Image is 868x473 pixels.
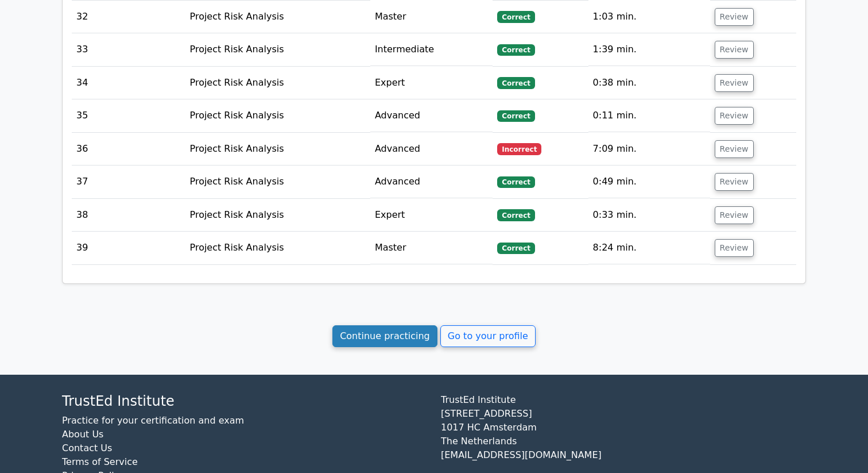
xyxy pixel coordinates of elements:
td: 1:03 min. [588,1,710,33]
button: Review [715,206,754,224]
td: Project Risk Analysis [185,133,370,166]
button: Review [715,239,754,257]
td: Project Risk Analysis [185,166,370,198]
td: Expert [370,67,493,99]
td: 33 [72,33,185,66]
td: 8:24 min. [588,232,710,264]
td: 0:38 min. [588,67,710,99]
h4: TrustEd Institute [62,393,427,410]
td: Advanced [370,166,493,198]
span: Correct [497,77,534,89]
td: Project Risk Analysis [185,67,370,99]
td: Intermediate [370,33,493,66]
span: Incorrect [497,143,541,155]
td: 35 [72,99,185,132]
td: 34 [72,67,185,99]
td: Master [370,232,493,264]
span: Correct [497,209,534,221]
td: 0:33 min. [588,199,710,232]
span: Correct [497,11,534,22]
td: Advanced [370,133,493,166]
span: Correct [497,176,534,188]
td: 0:11 min. [588,99,710,132]
td: Advanced [370,99,493,132]
td: 38 [72,199,185,232]
td: Master [370,1,493,33]
td: 1:39 min. [588,33,710,66]
button: Review [715,8,754,26]
a: Continue practicing [332,325,437,347]
td: Expert [370,199,493,232]
span: Correct [497,110,534,122]
button: Review [715,107,754,125]
a: Terms of Service [62,456,138,467]
td: Project Risk Analysis [185,1,370,33]
span: Correct [497,243,534,254]
button: Review [715,74,754,92]
td: 7:09 min. [588,133,710,166]
td: 36 [72,133,185,166]
button: Review [715,140,754,158]
td: Project Risk Analysis [185,33,370,66]
a: Go to your profile [440,325,536,347]
a: Contact Us [62,443,112,453]
button: Review [715,173,754,191]
td: 32 [72,1,185,33]
td: Project Risk Analysis [185,232,370,264]
td: Project Risk Analysis [185,99,370,132]
td: 39 [72,232,185,264]
td: 0:49 min. [588,166,710,198]
span: Correct [497,44,534,56]
a: About Us [62,429,103,440]
button: Review [715,41,754,59]
td: Project Risk Analysis [185,199,370,232]
td: 37 [72,166,185,198]
a: Practice for your certification and exam [62,415,244,426]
